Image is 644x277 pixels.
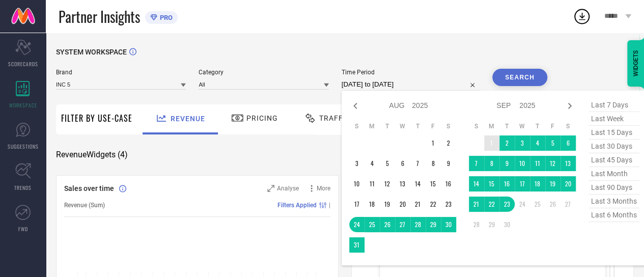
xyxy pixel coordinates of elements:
span: | [329,202,330,209]
span: last 30 days [589,140,639,153]
td: Mon Sep 15 2025 [484,176,499,191]
span: SYSTEM WORKSPACE [56,48,127,56]
td: Wed Aug 06 2025 [395,156,410,171]
span: last 6 months [589,208,639,222]
td: Fri Sep 12 2025 [545,156,561,171]
td: Tue Sep 09 2025 [499,156,515,171]
span: last 15 days [589,126,639,140]
td: Sat Aug 02 2025 [441,135,456,151]
span: Sales over time [64,184,114,192]
span: last week [589,112,639,126]
td: Wed Sep 03 2025 [515,135,530,151]
span: More [317,185,330,192]
span: last 7 days [589,98,639,112]
span: TRENDS [14,184,32,191]
th: Wednesday [515,122,530,130]
td: Thu Aug 21 2025 [410,197,426,212]
span: Time Period [342,69,480,76]
td: Sun Sep 28 2025 [469,217,484,232]
td: Sun Aug 31 2025 [349,237,365,253]
td: Thu Aug 07 2025 [410,156,426,171]
td: Tue Sep 02 2025 [499,135,515,151]
th: Saturday [441,122,456,130]
td: Mon Sep 22 2025 [484,197,499,212]
td: Fri Aug 29 2025 [426,217,441,232]
span: last month [589,167,639,181]
span: Partner Insights [59,6,140,27]
td: Mon Aug 18 2025 [365,197,380,212]
th: Tuesday [380,122,395,130]
span: last 3 months [589,195,639,208]
span: Revenue Widgets ( 4 ) [56,150,128,160]
td: Sun Aug 24 2025 [349,217,365,232]
span: WORKSPACE [9,101,37,109]
span: Pricing [246,114,278,122]
td: Sun Aug 03 2025 [349,156,365,171]
td: Fri Aug 08 2025 [426,156,441,171]
td: Wed Aug 27 2025 [395,217,410,232]
td: Sun Sep 14 2025 [469,176,484,191]
th: Friday [426,122,441,130]
td: Tue Aug 12 2025 [380,176,395,191]
span: Category [199,69,328,76]
th: Saturday [561,122,576,130]
div: Next month [564,100,576,112]
td: Sat Sep 06 2025 [561,135,576,151]
td: Sun Sep 07 2025 [469,156,484,171]
td: Tue Sep 23 2025 [499,197,515,212]
div: Open download list [573,7,591,25]
td: Thu Sep 18 2025 [530,176,545,191]
th: Thursday [530,122,545,130]
td: Thu Aug 14 2025 [410,176,426,191]
td: Fri Aug 01 2025 [426,135,441,151]
span: FWD [18,225,28,233]
td: Thu Sep 25 2025 [530,197,545,212]
td: Mon Aug 25 2025 [365,217,380,232]
td: Sun Aug 17 2025 [349,197,365,212]
td: Wed Sep 17 2025 [515,176,530,191]
span: Revenue (Sum) [64,202,105,209]
td: Fri Sep 26 2025 [545,197,561,212]
td: Tue Aug 19 2025 [380,197,395,212]
th: Monday [365,122,380,130]
svg: Zoom [267,185,274,192]
td: Sun Sep 21 2025 [469,197,484,212]
td: Mon Aug 11 2025 [365,176,380,191]
td: Mon Sep 01 2025 [484,135,499,151]
span: SCORECARDS [8,60,38,68]
span: Brand [56,69,186,76]
td: Fri Aug 15 2025 [426,176,441,191]
span: Revenue [171,115,205,123]
td: Wed Sep 10 2025 [515,156,530,171]
td: Tue Sep 16 2025 [499,176,515,191]
td: Sat Aug 30 2025 [441,217,456,232]
td: Thu Sep 04 2025 [530,135,545,151]
span: SUGGESTIONS [8,143,39,150]
span: Analyse [277,185,299,192]
td: Sat Aug 09 2025 [441,156,456,171]
td: Fri Sep 05 2025 [545,135,561,151]
td: Wed Aug 13 2025 [395,176,410,191]
span: Filter By Use-Case [61,112,132,124]
th: Wednesday [395,122,410,130]
td: Sat Sep 13 2025 [561,156,576,171]
input: Select time period [342,78,480,91]
td: Sat Aug 23 2025 [441,197,456,212]
td: Mon Sep 08 2025 [484,156,499,171]
td: Sat Sep 20 2025 [561,176,576,191]
th: Thursday [410,122,426,130]
span: PRO [157,14,173,21]
td: Fri Sep 19 2025 [545,176,561,191]
span: Filters Applied [277,202,317,209]
td: Fri Aug 22 2025 [426,197,441,212]
span: Traffic [319,114,351,122]
td: Mon Aug 04 2025 [365,156,380,171]
div: Previous month [349,100,361,112]
td: Wed Aug 20 2025 [395,197,410,212]
th: Sunday [349,122,365,130]
td: Thu Sep 11 2025 [530,156,545,171]
th: Monday [484,122,499,130]
td: Sun Aug 10 2025 [349,176,365,191]
button: Search [492,69,547,86]
th: Tuesday [499,122,515,130]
